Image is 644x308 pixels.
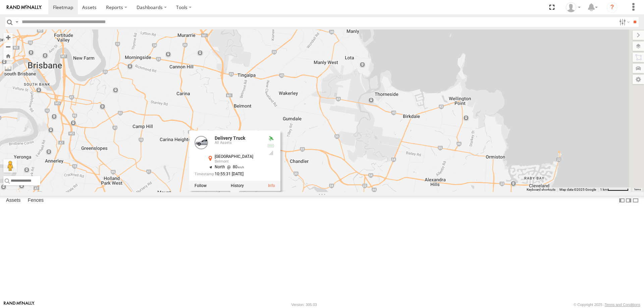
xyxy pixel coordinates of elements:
[7,5,42,10] img: rand-logo.svg
[14,17,19,27] label: Search Query
[4,301,35,308] a: Visit our Website
[563,2,583,12] div: Laura Van Bruggen
[607,2,618,13] i: ?
[633,75,644,84] label: Map Settings
[24,196,47,205] label: Fences
[268,183,275,188] a: View Asset Details
[527,187,555,192] button: Keyboard shortcuts
[215,165,225,169] span: North
[215,135,245,141] a: Delivery Truck
[195,172,262,177] div: Date/time of location update
[632,196,639,205] label: Hide Summary Table
[195,183,207,188] label: Realtime tracking of Asset
[634,188,641,191] a: Terms
[3,42,13,51] button: Zoom out
[598,187,631,192] button: Map scale: 1 km per 59 pixels
[195,136,208,149] a: View Asset Details
[3,33,13,42] button: Zoom in
[267,136,275,141] div: Valid GPS Fix
[616,17,631,27] label: Search Filter Options
[605,303,640,307] a: Terms and Conditions
[267,150,275,156] div: GSM Signal = 4
[3,159,17,173] button: Drag Pegman onto the map to open Street View
[215,160,262,164] div: Belmont
[231,183,244,188] label: View Asset History
[267,143,275,148] div: No voltage information received from this device.
[600,188,607,191] span: 1 km
[225,165,244,169] span: 80
[3,64,13,73] label: Measure
[215,141,262,145] div: All Assets
[619,196,625,205] label: Dock Summary Table to the Left
[3,196,24,205] label: Assets
[625,196,632,205] label: Dock Summary Table to the Right
[3,51,13,60] button: Zoom Home
[215,155,262,159] div: [GEOGRAPHIC_DATA]
[291,303,317,307] div: Version: 305.03
[574,303,640,307] div: © Copyright 2025 -
[559,188,596,191] span: Map data ©2025 Google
